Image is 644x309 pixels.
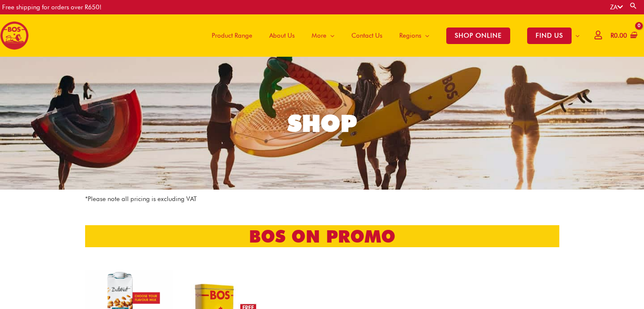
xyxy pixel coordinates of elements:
a: Search button [629,2,638,10]
a: Contact Us [343,14,391,57]
span: More [312,23,326,48]
span: Regions [399,23,421,48]
span: SHOP ONLINE [446,28,510,44]
span: About Us [269,23,295,48]
h2: bos on promo [85,225,559,247]
span: FIND US [527,28,572,44]
span: Product Range [212,23,252,48]
bdi: 0.00 [611,32,627,39]
a: More [303,14,343,57]
div: SHOP [287,112,357,135]
a: Regions [391,14,438,57]
span: R [611,32,614,39]
a: View Shopping Cart, empty [609,26,638,45]
p: *Please note all pricing is excluding VAT [85,194,559,204]
a: About Us [261,14,303,57]
nav: Site Navigation [197,14,588,57]
a: SHOP ONLINE [438,14,519,57]
a: Product Range [203,14,261,57]
a: ZA [610,3,623,11]
span: Contact Us [351,23,382,48]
